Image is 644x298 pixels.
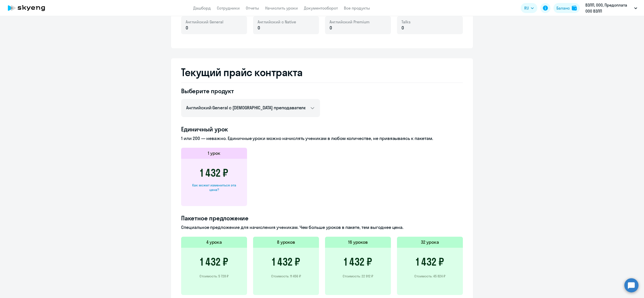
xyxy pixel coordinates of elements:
[414,274,446,278] p: Стоимость: 45 824 ₽
[186,25,188,31] span: 0
[181,224,463,231] p: Специальное предложение для начисления ученикам. Чем больше уроков в пакете, тем выгоднее цена.
[344,6,370,11] a: Все продукты
[206,239,222,245] h5: 4 урока
[556,5,570,11] div: Баланс
[401,25,404,31] span: 0
[343,274,373,278] p: Стоимость: 22 912 ₽
[401,19,411,25] span: Talks
[189,183,239,192] div: Как может измениться эта цена?
[246,6,259,11] a: Отчеты
[181,87,320,95] h4: Выберите продукт
[344,256,372,268] h3: 1 432 ₽
[583,2,640,14] button: ВЗЛП, ООО, Предоплата ООО ВЗЛП
[277,239,295,245] h5: 8 уроков
[258,19,296,25] span: Английский с Native
[421,239,439,245] h5: 32 урока
[200,256,228,268] h3: 1 432 ₽
[330,25,332,31] span: 0
[181,214,463,222] h4: Пакетное предложение
[553,3,580,13] button: Балансbalance
[200,167,228,179] h3: 1 432 ₽
[265,6,298,11] a: Начислить уроки
[572,6,577,11] img: balance
[330,19,370,25] span: Английский Premium
[199,274,229,278] p: Стоимость: 5 728 ₽
[208,150,220,157] h5: 1 урок
[524,5,529,11] span: RU
[348,239,368,245] h5: 16 уроков
[272,256,300,268] h3: 1 432 ₽
[186,19,223,25] span: Английский General
[585,2,632,14] p: ВЗЛП, ООО, Предоплата ООО ВЗЛП
[193,6,211,11] a: Дашборд
[181,125,463,133] h4: Единичный урок
[258,25,260,31] span: 0
[217,6,240,11] a: Сотрудники
[416,256,444,268] h3: 1 432 ₽
[181,66,463,78] h2: Текущий прайс контракта
[271,274,301,278] p: Стоимость: 11 456 ₽
[521,3,537,13] button: RU
[181,135,463,142] p: 1 или 200 — неважно. Единичные уроки можно начислять ученикам в любом количестве, не привязываясь...
[304,6,338,11] a: Документооборот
